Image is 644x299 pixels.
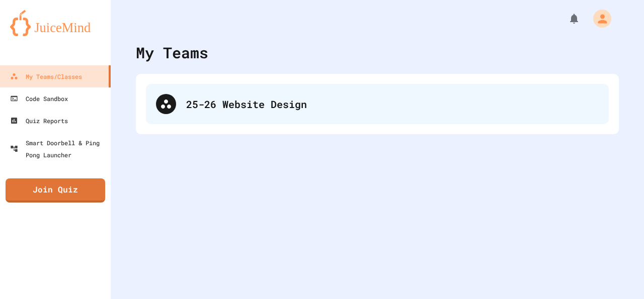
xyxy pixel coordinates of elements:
a: Join Quiz [6,178,105,203]
div: My Teams/Classes [10,70,82,82]
div: My Teams [136,41,208,64]
img: logo-orange.svg [10,10,101,36]
div: 25-26 Website Design [186,96,599,112]
div: My Notifications [549,10,583,27]
div: Quiz Reports [10,115,68,127]
div: My Account [583,7,614,30]
div: 25-26 Website Design [146,84,609,124]
div: Code Sandbox [10,92,68,105]
div: Smart Doorbell & Ping Pong Launcher [10,137,107,161]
